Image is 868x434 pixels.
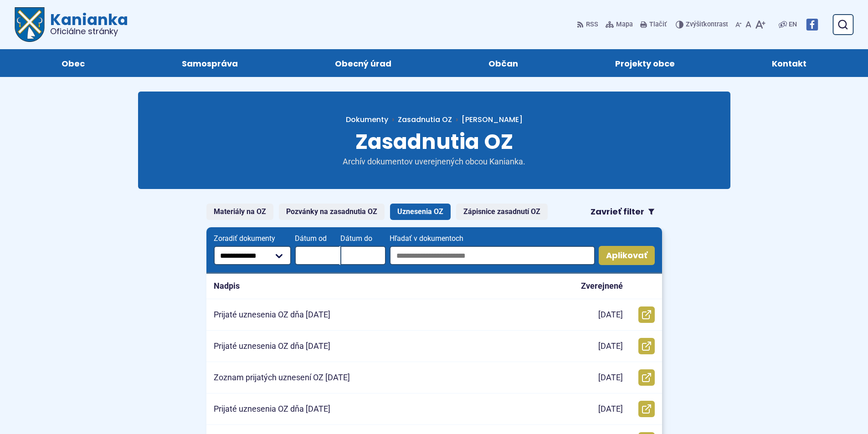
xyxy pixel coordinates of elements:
[346,114,398,125] a: Dokumenty
[806,19,818,31] img: Prejsť na Facebook stránku
[586,19,598,30] span: RSS
[45,12,128,36] span: Kanianka
[279,204,385,220] a: Pozvánky na zasadnutia OZ
[340,246,386,265] input: Dátum do
[462,114,523,125] span: [PERSON_NAME]
[214,281,240,291] p: Nadpis
[591,207,644,217] span: Zavrieť filter
[615,49,675,77] span: Projekty obce
[787,19,799,30] a: EN
[325,157,544,167] p: Archív dokumentov uverejnených obcou Kanianka.
[686,21,728,29] span: kontrast
[583,204,662,220] button: Zavrieť filter
[449,49,558,77] a: Občan
[616,19,633,30] span: Mapa
[355,127,513,156] span: Zasadnutia OZ
[62,49,85,77] span: Obec
[15,7,45,42] img: Prejsť na domovskú stránku
[398,114,452,125] a: Zasadnutia OZ
[142,49,277,77] a: Samospráva
[50,27,128,36] span: Oficiálne stránky
[772,49,806,77] span: Kontakt
[576,49,714,77] a: Projekty obce
[598,404,623,414] p: [DATE]
[649,21,667,29] span: Tlačiť
[295,235,340,243] span: Dátum od
[214,246,292,265] select: Zoradiť dokumenty
[734,15,744,34] button: Zmenšiť veľkosť písma
[789,19,797,30] span: EN
[390,204,451,220] a: Uznesenia OZ
[452,114,523,125] a: [PERSON_NAME]
[598,310,623,320] p: [DATE]
[598,373,623,383] p: [DATE]
[295,246,340,265] input: Dátum od
[390,235,595,243] span: Hľadať v dokumentoch
[22,49,124,77] a: Obec
[214,235,292,243] span: Zoradiť dokumenty
[390,246,595,265] input: Hľadať v dokumentoch
[335,49,391,77] span: Obecný úrad
[182,49,238,77] span: Samospráva
[295,49,431,77] a: Obecný úrad
[604,15,635,34] a: Mapa
[340,235,386,243] span: Dátum do
[488,49,518,77] span: Občan
[577,15,600,34] a: RSS
[206,204,273,220] a: Materiály na OZ
[744,15,753,34] button: Nastaviť pôvodnú veľkosť písma
[753,15,767,34] button: Zväčšiť veľkosť písma
[214,404,330,414] p: Prijaté uznesenia OZ dňa [DATE]
[214,341,330,352] p: Prijaté uznesenia OZ dňa [DATE]
[686,20,704,28] span: Zvýšiť
[346,114,388,125] span: Dokumenty
[456,204,548,220] a: Zápisnice zasadnutí OZ
[733,49,846,77] a: Kontakt
[214,373,350,383] p: Zoznam prijatých uznesení OZ [DATE]
[599,246,655,265] button: Aplikovať
[581,281,623,291] p: Zverejnené
[15,7,128,42] a: Logo Kanianka, prejsť na domovskú stránku.
[598,341,623,352] p: [DATE]
[676,15,730,34] button: Zvýšiťkontrast
[638,15,668,34] button: Tlačiť
[214,310,330,320] p: Prijaté uznesenia OZ dňa [DATE]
